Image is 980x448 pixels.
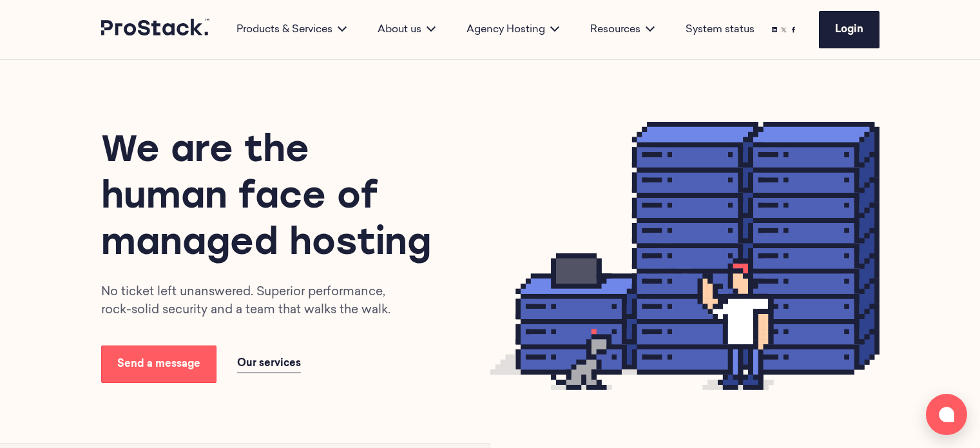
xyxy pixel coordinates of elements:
div: Products & Services [221,22,362,37]
a: Our services [237,355,301,373]
p: No ticket left unanswered. Superior performance, rock-solid security and a team that walks the walk. [101,284,410,320]
h1: We are the human face of managed hosting [101,129,444,268]
div: Agency Hosting [451,22,575,37]
a: Login [819,11,879,48]
span: Login [835,24,863,35]
div: About us [362,22,451,37]
a: Send a message [101,346,216,383]
span: Send a message [117,359,200,369]
span: Our services [237,358,301,369]
a: System status [686,22,754,37]
div: Resources [575,22,670,37]
a: Prostack logo [101,19,211,41]
button: Open chat window [926,394,967,435]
